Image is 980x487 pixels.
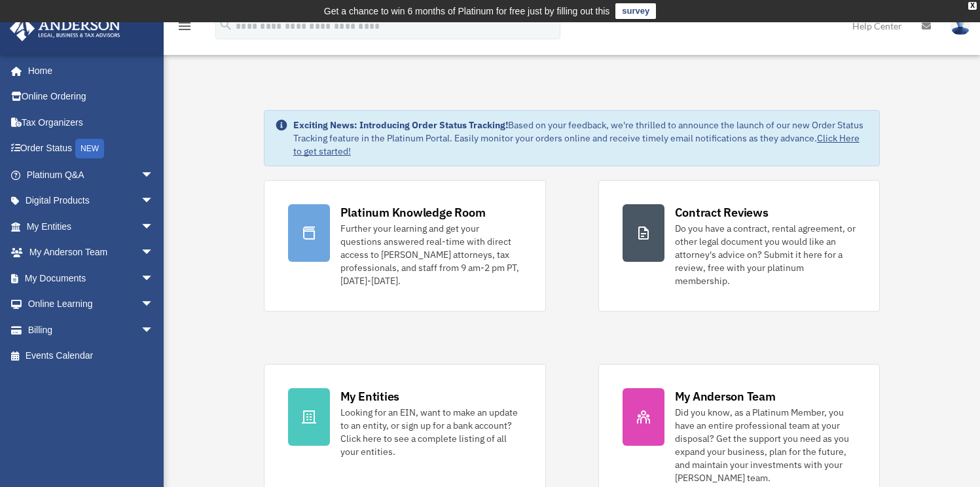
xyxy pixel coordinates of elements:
a: Digital Productsarrow_drop_down [9,188,173,214]
a: Platinum Q&Aarrow_drop_down [9,162,173,188]
a: My Entitiesarrow_drop_down [9,213,173,240]
div: My Anderson Team [675,388,776,405]
a: Online Ordering [9,84,173,110]
div: close [968,2,977,10]
span: arrow_drop_down [141,265,167,292]
a: menu [177,23,192,34]
a: Click Here to get started! [293,132,860,157]
a: Tax Organizers [9,109,173,135]
a: Online Learningarrow_drop_down [9,291,173,317]
a: My Anderson Teamarrow_drop_down [9,240,173,266]
a: Platinum Knowledge Room Further your learning and get your questions answered real-time with dire... [264,180,546,312]
div: Further your learning and get your questions answered real-time with direct access to [PERSON_NAM... [340,222,522,287]
div: My Entities [340,388,399,405]
img: Anderson Advisors Platinum Portal [6,16,124,41]
span: arrow_drop_down [141,162,167,189]
div: NEW [75,139,104,158]
a: Events Calendar [9,343,173,369]
img: User Pic [951,16,970,35]
div: Did you know, as a Platinum Member, you have an entire professional team at your disposal? Get th... [675,406,856,484]
div: Looking for an EIN, want to make an update to an entity, or sign up for a bank account? Click her... [340,406,522,458]
a: Order StatusNEW [9,135,173,162]
strong: Exciting News: Introducing Order Status Tracking! [293,119,508,131]
a: survey [615,3,656,19]
div: Based on your feedback, we're thrilled to announce the launch of our new Order Status Tracking fe... [293,118,869,158]
span: arrow_drop_down [141,317,167,344]
a: Billingarrow_drop_down [9,317,173,343]
div: Get a chance to win 6 months of Platinum for free just by filling out this [324,3,610,19]
span: arrow_drop_down [141,188,167,215]
div: Do you have a contract, rental agreement, or other legal document you would like an attorney's ad... [675,222,856,287]
div: Contract Reviews [675,204,769,221]
span: arrow_drop_down [141,213,167,240]
span: arrow_drop_down [141,291,167,318]
div: Platinum Knowledge Room [340,204,486,221]
a: My Documentsarrow_drop_down [9,265,173,291]
a: Contract Reviews Do you have a contract, rental agreement, or other legal document you would like... [598,180,880,312]
span: arrow_drop_down [141,240,167,266]
i: menu [177,18,192,34]
a: Home [9,58,167,84]
i: search [219,18,233,32]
